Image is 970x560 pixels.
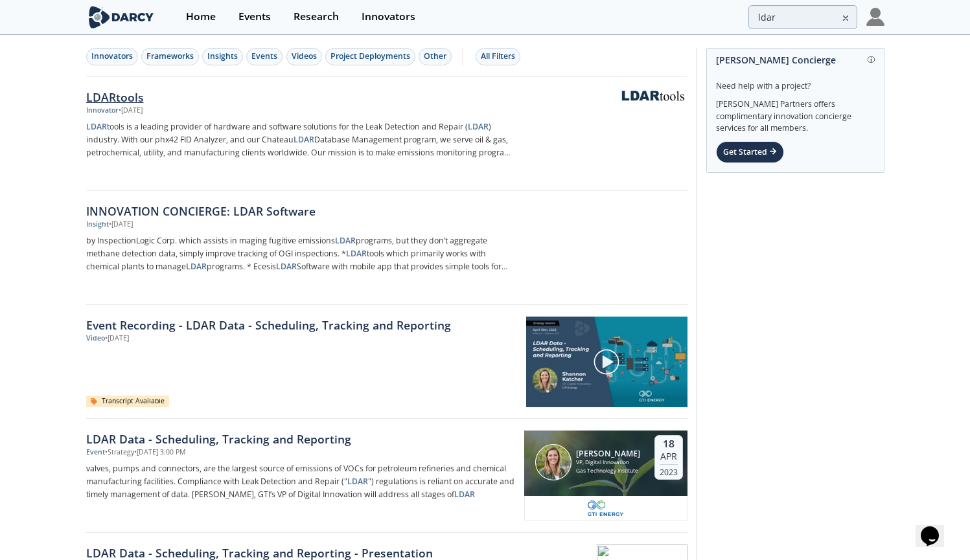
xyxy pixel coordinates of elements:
div: Events [251,50,277,62]
strong: LDAR [454,489,475,500]
button: Events [246,48,283,65]
div: [PERSON_NAME] Concierge [716,49,875,71]
div: [PERSON_NAME] Partners offers complimentary innovation concierge services for all members. [716,92,875,135]
div: Innovators [362,12,415,22]
div: Frameworks [146,50,194,62]
div: • [DATE] [119,106,143,116]
div: Innovator [86,106,119,116]
div: Apr [660,451,678,462]
img: 1681238175447-GTI-Energy-logo-no-tag-161x70-topnav.png [587,500,623,516]
div: Innovators [91,50,133,62]
div: All Filters [481,50,515,62]
div: Insight [86,219,109,230]
button: All Filters [476,48,520,65]
p: valves, pumps and connectors, are the largest source of emissions of VOCs for petroleum refinerie... [86,462,515,501]
a: Event Recording - LDAR Data - Scheduling, Tracking and Reporting [86,317,517,333]
div: • [DATE] [109,219,133,230]
img: Profile [866,8,884,26]
strong: LDAR [86,121,107,132]
button: Insights [202,48,243,65]
div: [PERSON_NAME] [576,449,640,458]
img: logo-wide.svg [86,6,157,28]
div: VP, Digital Innovation [576,458,640,467]
button: Videos [286,48,322,65]
strong: LDAR [186,261,207,272]
div: Get Started [716,141,784,163]
button: Other [419,48,452,65]
a: LDAR Data - Scheduling, Tracking and Reporting Event •Strategy•[DATE] 3:00 PM valves, pumps and c... [86,419,687,533]
input: Advanced Search [748,5,857,29]
button: Project Deployments [325,48,415,65]
div: INNOVATION CONCIERGE: LDAR Software [86,203,515,219]
div: Project Deployments [330,50,410,62]
strong: LDAR [346,248,367,259]
strong: LDAR [335,235,356,246]
div: • Strategy • [DATE] 3:00 PM [105,447,185,458]
img: Shannon Katcher [535,444,572,480]
strong: LDAR [347,476,368,487]
button: Innovators [86,48,138,65]
div: Need help with a project? [716,71,875,92]
div: Other [424,50,446,62]
p: tools is a leading provider of hardware and software solutions for the Leak Detection and Repair ... [86,120,515,159]
div: Gas Technology Institute [576,467,640,475]
div: Transcript Available [86,396,170,407]
div: 2023 [660,464,678,477]
div: 18 [660,438,678,451]
img: play-chapters-gray.svg [593,348,620,375]
div: Research [294,12,339,22]
div: • [DATE] [105,333,129,344]
a: LDARtools Innovator •[DATE] LDARtools is a leading provider of hardware and software solutions fo... [86,77,687,191]
div: LDARtools [86,89,515,106]
strong: LDAR [468,121,489,132]
div: Event [86,447,105,458]
div: Videos [292,50,317,62]
iframe: chat widget [916,508,957,547]
div: Video [86,333,105,344]
div: Home [186,12,216,22]
strong: LDAR [276,261,297,272]
img: information.svg [868,56,875,63]
div: Events [238,12,271,22]
button: Frameworks [141,48,199,65]
p: by InspectionLogic Corp. which assists in maging fugitive emissions programs, but they don’t aggr... [86,234,515,273]
strong: LDAR [294,134,314,145]
img: LDARtools [621,91,685,101]
div: LDAR Data - Scheduling, Tracking and Reporting [86,431,515,447]
div: Insights [207,50,238,62]
a: INNOVATION CONCIERGE: LDAR Software Insight •[DATE] by InspectionLogic Corp. which assists in mag... [86,191,687,305]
